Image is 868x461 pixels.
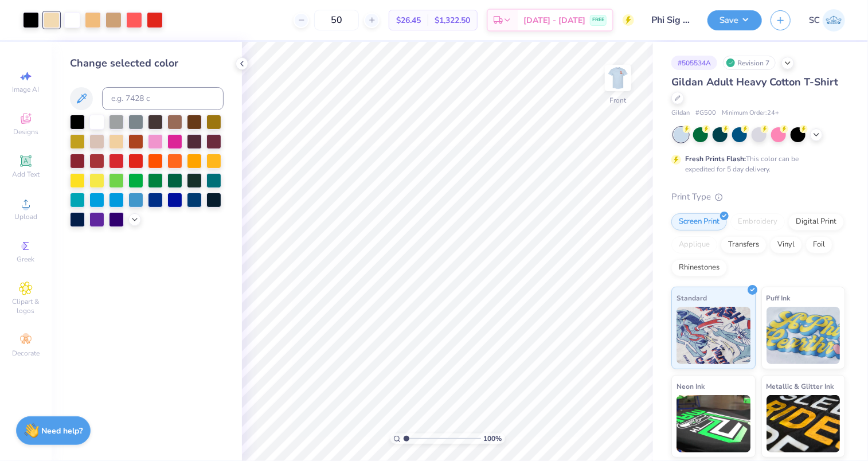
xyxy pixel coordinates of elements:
[70,56,224,71] div: Change selected color
[42,425,83,436] strong: Need help?
[677,395,750,452] img: Neon Ink
[671,236,717,253] div: Applique
[671,259,727,276] div: Rhinestones
[13,127,38,136] span: Designs
[592,16,604,24] span: FREE
[788,213,844,230] div: Digital Print
[6,297,46,315] span: Clipart & logos
[677,307,750,364] img: Standard
[17,255,35,264] span: Greek
[13,85,40,94] span: Image AI
[770,236,802,253] div: Vinyl
[721,236,767,253] div: Transfers
[809,14,820,27] span: SC
[806,236,832,253] div: Foil
[610,95,627,106] div: Front
[677,292,707,304] span: Standard
[14,212,37,221] span: Upload
[12,349,40,358] span: Decorate
[767,380,834,392] span: Metallic & Glitter Ink
[707,10,762,30] button: Save
[643,9,699,32] input: Untitled Design
[523,14,585,26] span: [DATE] - [DATE]
[484,433,502,444] span: 100 %
[396,14,421,26] span: $26.45
[823,9,845,32] img: Sadie Case
[722,108,779,118] span: Minimum Order: 24 +
[435,14,470,26] span: $1,322.50
[767,292,791,304] span: Puff Ink
[723,56,776,70] div: Revision 7
[685,154,826,174] div: This color can be expedited for 5 day delivery.
[671,75,838,89] span: Gildan Adult Heavy Cotton T-Shirt
[730,213,785,230] div: Embroidery
[767,307,840,364] img: Puff Ink
[685,154,746,163] strong: Fresh Prints Flash:
[671,213,727,230] div: Screen Print
[314,10,359,30] input: – –
[12,170,40,179] span: Add Text
[102,87,224,110] input: e.g. 7428 c
[695,108,716,118] span: # G500
[767,395,840,452] img: Metallic & Glitter Ink
[671,190,845,204] div: Print Type
[809,9,845,32] a: SC
[607,67,630,89] img: Front
[671,108,690,118] span: Gildan
[677,380,705,392] span: Neon Ink
[671,56,717,70] div: # 505534A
